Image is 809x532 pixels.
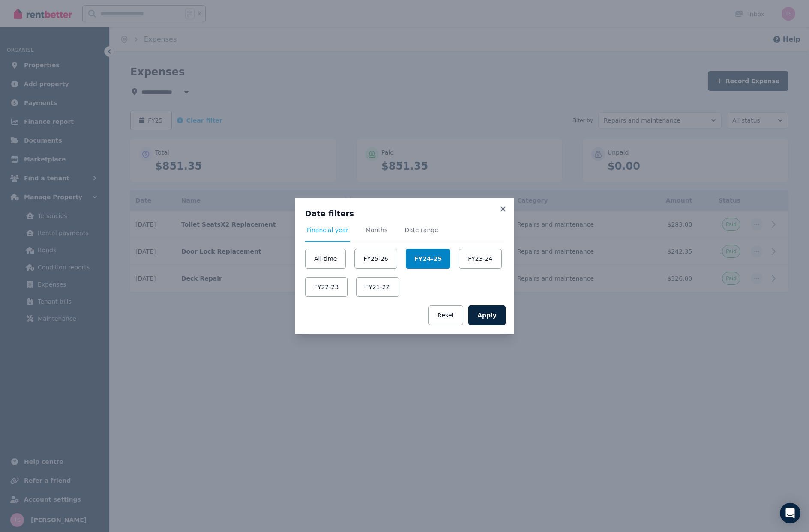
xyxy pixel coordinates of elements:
nav: Tabs [305,226,504,242]
button: Reset [428,305,463,325]
button: FY25-26 [354,249,397,269]
button: FY21-22 [356,277,399,297]
button: FY24-25 [406,249,450,269]
div: Open Intercom Messenger [780,503,800,523]
h3: Date filters [305,209,504,219]
button: All time [305,249,346,269]
button: Apply [468,305,506,325]
span: Financial year [307,226,348,234]
button: FY22-23 [305,277,348,297]
span: Months [366,226,387,234]
button: FY23-24 [459,249,501,269]
span: Date range [404,226,438,234]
